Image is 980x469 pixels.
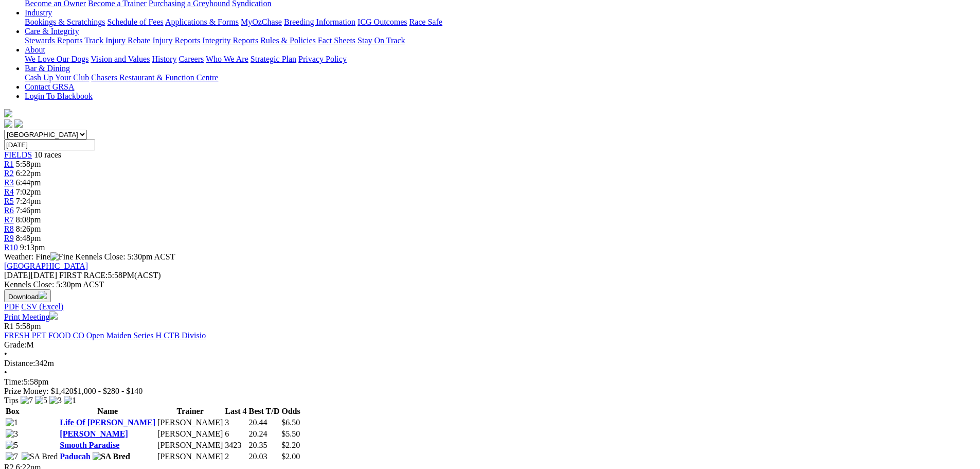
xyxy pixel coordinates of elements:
a: R3 [4,178,14,187]
a: Privacy Policy [298,55,347,63]
a: Cash Up Your Club [25,73,89,82]
span: Grade: [4,340,27,349]
span: 9:13pm [20,243,45,252]
a: Industry [25,8,52,17]
a: Bar & Dining [25,64,70,73]
div: Care & Integrity [25,36,976,45]
span: R8 [4,224,14,233]
span: Weather: Fine [4,252,75,261]
a: Bookings & Scratchings [25,18,105,26]
td: 20.44 [248,418,280,428]
span: 7:24pm [16,197,41,205]
span: 5:58PM(ACST) [59,271,161,280]
a: R7 [4,215,14,224]
th: Name [59,406,156,416]
img: download.svg [39,291,47,299]
a: Race Safe [409,18,442,26]
a: Life Of [PERSON_NAME] [60,418,155,427]
input: Select date [4,140,95,150]
td: [PERSON_NAME] [157,440,223,450]
div: About [25,55,976,64]
a: Breeding Information [284,18,355,26]
img: twitter.svg [14,119,23,128]
span: 8:08pm [16,215,41,224]
span: Tips [4,396,19,405]
a: PDF [4,302,19,311]
span: $6.50 [281,418,300,427]
img: 5 [35,396,47,405]
td: 3423 [224,440,247,450]
th: Best T/D [248,406,280,416]
span: Distance: [4,359,35,368]
td: 20.24 [248,429,280,439]
img: facebook.svg [4,119,12,128]
span: 8:48pm [16,234,41,242]
img: 7 [21,396,33,405]
a: Strategic Plan [251,55,296,63]
a: Smooth Paradise [60,441,119,449]
a: R4 [4,187,14,196]
a: Track Injury Rebate [84,36,150,45]
th: Odds [281,406,300,416]
span: 7:02pm [16,187,41,196]
img: 5 [6,441,18,450]
a: R10 [4,243,18,252]
span: Kennels Close: 5:30pm ACST [75,252,175,261]
a: Rules & Policies [260,36,316,45]
span: 7:46pm [16,206,41,215]
a: History [152,55,176,63]
img: 3 [49,396,62,405]
td: [PERSON_NAME] [157,429,223,439]
a: Contact GRSA [25,82,74,91]
img: 1 [64,396,76,405]
span: • [4,368,7,377]
a: Injury Reports [152,36,200,45]
a: [GEOGRAPHIC_DATA] [4,262,88,270]
span: 8:26pm [16,224,41,233]
a: MyOzChase [241,18,282,26]
td: 20.03 [248,451,280,462]
img: 7 [6,452,18,461]
img: logo-grsa-white.png [4,109,12,117]
img: 1 [6,418,18,427]
a: Schedule of Fees [107,18,163,26]
button: Download [4,289,51,302]
span: $5.50 [281,429,300,438]
a: Print Meeting [4,312,58,321]
a: [PERSON_NAME] [60,429,128,438]
img: SA Bred [22,452,58,461]
a: R6 [4,206,14,215]
a: R1 [4,160,14,168]
a: Paducah [60,452,91,461]
span: 5:58pm [16,160,41,168]
div: Industry [25,18,976,27]
td: [PERSON_NAME] [157,451,223,462]
div: 342m [4,359,976,368]
th: Trainer [157,406,223,416]
td: [PERSON_NAME] [157,418,223,428]
a: Careers [179,55,204,63]
th: Last 4 [224,406,247,416]
span: Time: [4,377,24,386]
span: $2.20 [281,441,300,449]
img: SA Bred [93,452,130,461]
div: Bar & Dining [25,73,976,82]
span: [DATE] [4,271,57,280]
a: Login To Blackbook [25,92,93,100]
a: R9 [4,234,14,242]
div: Prize Money: $1,420 [4,387,976,396]
span: $2.00 [281,452,300,461]
a: R5 [4,197,14,205]
img: printer.svg [49,311,58,320]
span: 10 races [34,150,61,159]
img: Fine [50,252,73,262]
span: R1 [4,322,14,331]
a: R2 [4,169,14,178]
a: Vision and Values [91,55,150,63]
